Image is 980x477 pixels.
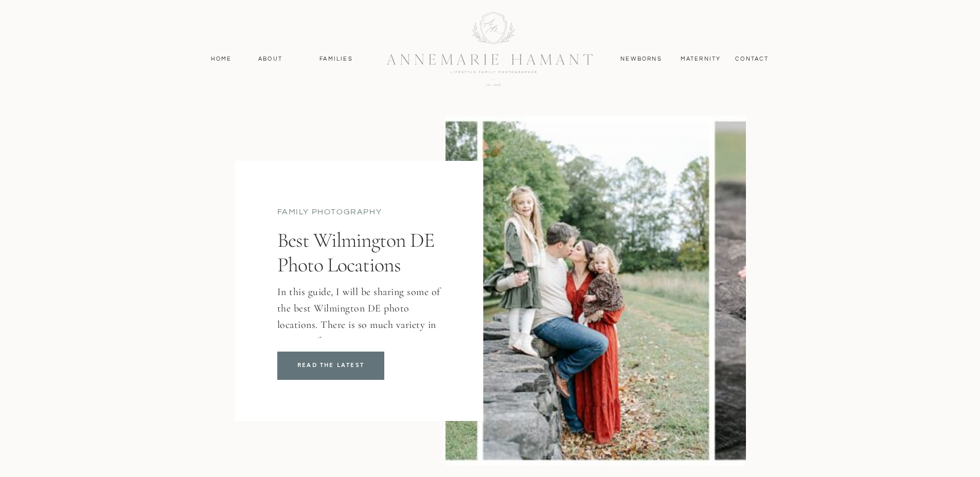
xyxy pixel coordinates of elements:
a: Newborns [617,54,666,64]
a: MAternity [681,54,720,64]
a: contact [730,54,775,64]
img: Brandywine Creek State Park is a perfect location for family photos in Wilmington DE [446,116,746,466]
p: In this guide, I will be sharing some of the best Wilmington DE photo locations. There is so much... [277,284,443,448]
a: family photography [277,208,382,216]
a: About [256,54,286,64]
a: READ THE LATEST [282,360,380,371]
a: Best Wilmington DE Photo Locations [277,228,434,277]
a: Home [206,54,237,64]
a: Families [313,54,360,64]
a: Best Wilmington DE Photo Locations [277,352,384,380]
